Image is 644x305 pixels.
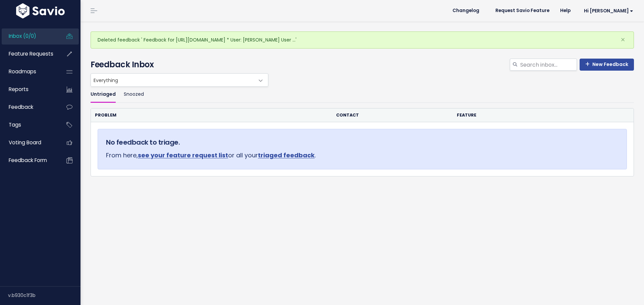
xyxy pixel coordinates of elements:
span: Feedback form [9,157,47,164]
a: Request Savio Feature [490,6,555,16]
a: Feedback [2,99,56,115]
a: triaged feedback [258,151,315,159]
a: Tags [2,117,56,133]
input: Search inbox... [520,59,577,71]
img: logo-white.9d6f32f41409.svg [14,3,66,18]
div: Deleted feedback ' Feedback for [URL][DOMAIN_NAME] * User: [PERSON_NAME] User …' [91,31,634,49]
th: Problem [91,108,332,122]
h4: Feedback Inbox [91,59,634,71]
span: Everything [91,74,255,86]
a: Help [555,6,576,16]
a: Feature Requests [2,46,56,62]
span: Roadmaps [9,68,36,75]
span: Feedback [9,103,33,110]
ul: Filter feature requests [91,87,634,102]
span: Tags [9,121,21,128]
h5: No feedback to triage. [106,137,619,147]
th: Feature [453,108,603,122]
a: Voting Board [2,135,56,150]
a: Reports [2,82,56,97]
span: Voting Board [9,139,41,146]
a: Hi [PERSON_NAME] [576,6,639,16]
a: Inbox (0/0) [2,28,56,44]
button: Close [614,32,632,48]
a: Feedback form [2,153,56,168]
p: From here, or all your . [106,150,619,161]
div: v.b930c1f3b [8,287,80,304]
th: Contact [332,108,453,122]
a: see your feature request list [138,151,228,159]
span: Everything [91,73,268,87]
span: Reports [9,86,29,93]
span: Hi [PERSON_NAME] [584,8,633,13]
span: Changelog [452,8,479,13]
a: New Feedback [580,59,634,71]
a: Snoozed [124,87,144,102]
span: × [621,34,625,45]
span: Inbox (0/0) [9,32,36,40]
a: Untriaged [91,87,116,102]
span: Feature Requests [9,50,53,57]
a: Roadmaps [2,64,56,79]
